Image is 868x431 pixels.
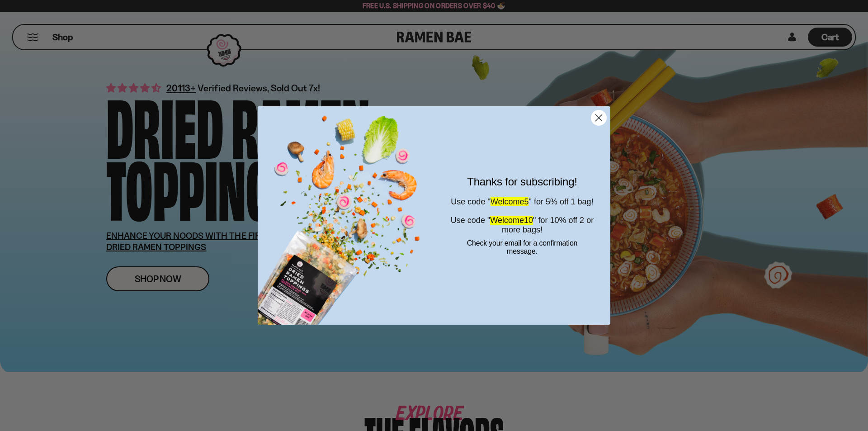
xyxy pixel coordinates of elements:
[467,239,578,255] span: Check your email for a confirmation message.
[591,110,607,126] button: Close dialog
[258,106,434,324] img: 1bac8d1b-7fe6-4819-a495-e751b70da197.png
[490,216,533,225] span: Welcome10
[467,175,577,188] span: Thanks for subscribing!
[451,197,593,206] span: Use code " " for 5% off 1 bag!
[451,216,594,234] span: Use code " " for 10% off 2 or more bags!
[491,197,529,206] span: Welcome5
